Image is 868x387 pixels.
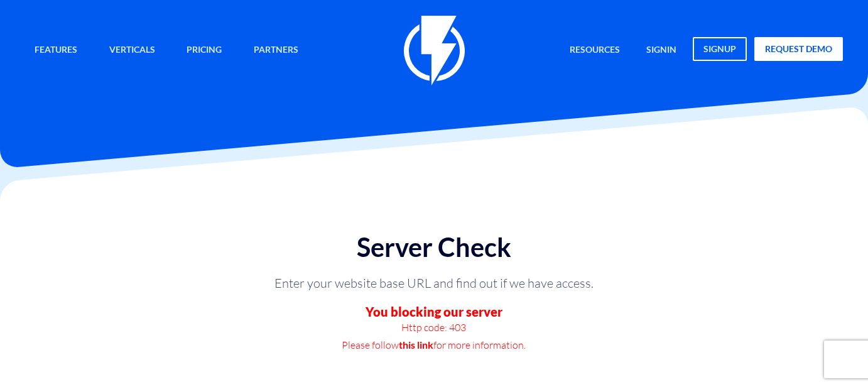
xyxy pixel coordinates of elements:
[560,37,629,64] a: Resources
[754,37,843,61] a: request demo
[177,37,231,64] a: Pricing
[210,233,657,262] h1: Server Check
[246,319,622,336] p: Http code: 403
[210,305,657,319] h3: You blocking our server
[244,37,308,64] a: Partners
[100,37,165,64] a: Verticals
[246,336,622,354] p: Please follow for more information.
[25,37,87,64] a: Features
[399,336,433,354] a: this link
[693,37,747,61] a: signup
[246,275,622,292] p: Enter your website base URL and find out if we have access.
[637,37,686,64] a: signin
